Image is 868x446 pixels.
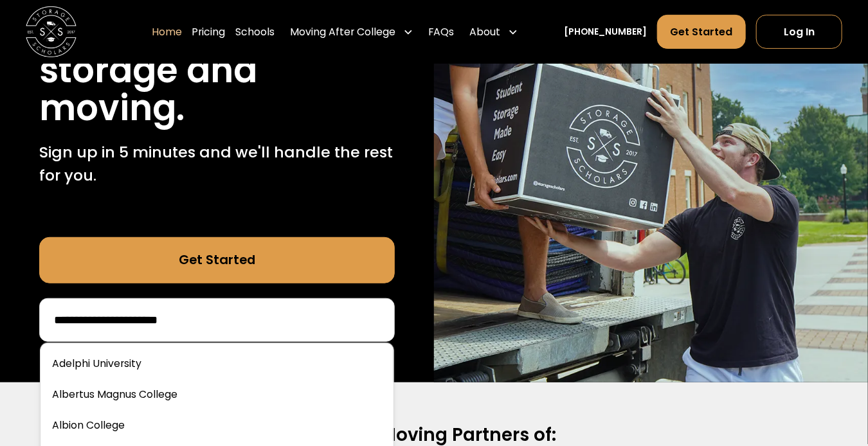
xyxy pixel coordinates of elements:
[564,25,647,39] a: [PHONE_NUMBER]
[192,14,225,49] a: Pricing
[290,24,395,40] div: Moving After College
[464,14,523,49] div: About
[285,14,418,49] div: Moving After College
[235,14,275,49] a: Schools
[39,13,395,128] h1: Stress free student storage and moving.
[756,15,842,49] a: Log In
[469,24,500,40] div: About
[428,14,454,49] a: FAQs
[657,15,746,49] a: Get Started
[152,14,182,49] a: Home
[39,141,395,186] p: Sign up in 5 minutes and we'll handle the rest for you.
[26,6,77,57] img: Storage Scholars main logo
[39,237,395,283] a: Get Started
